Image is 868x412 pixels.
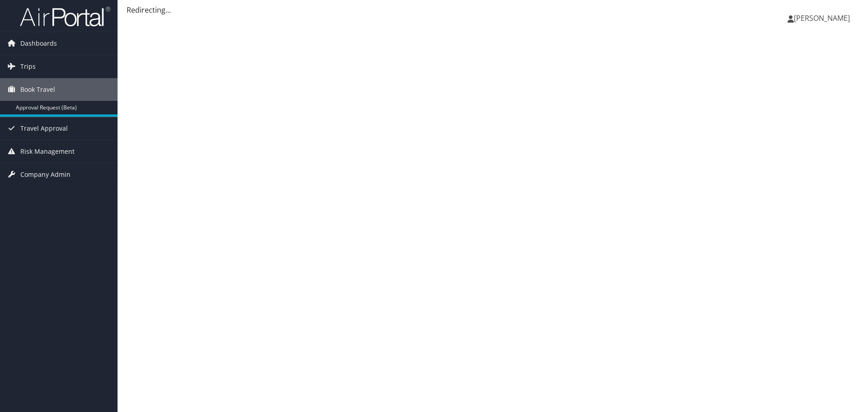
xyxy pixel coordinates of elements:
[20,32,57,55] span: Dashboards
[20,140,75,163] span: Risk Management
[20,117,68,140] span: Travel Approval
[127,5,859,15] div: Redirecting...
[794,13,850,23] span: [PERSON_NAME]
[20,55,36,78] span: Trips
[20,6,110,27] img: airportal-logo.png
[20,163,71,186] span: Company Admin
[788,5,859,32] a: [PERSON_NAME]
[20,78,55,101] span: Book Travel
